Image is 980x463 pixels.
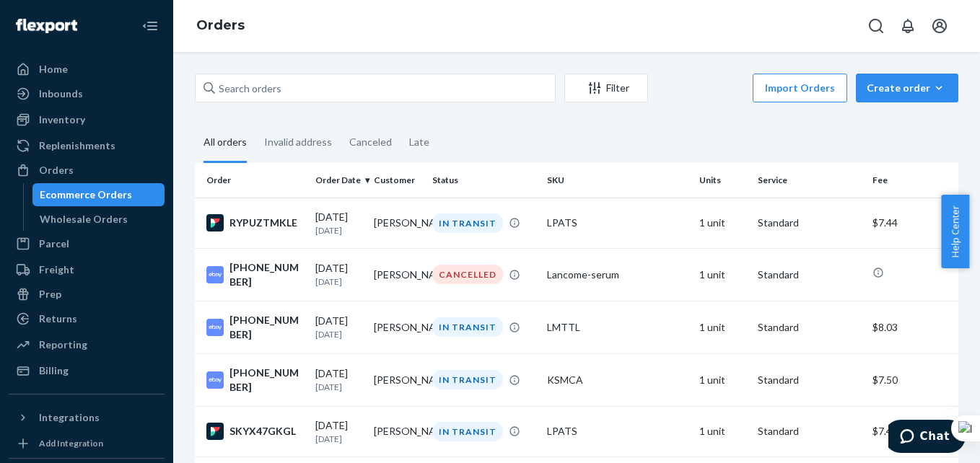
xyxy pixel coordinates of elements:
div: KSMCA [547,373,688,387]
button: Filter [564,74,648,102]
td: $7.44 [867,406,958,457]
div: Late [409,123,429,161]
div: [PHONE_NUMBER] [206,366,304,394]
a: Orders [196,17,245,33]
div: Prep [39,287,61,301]
div: IN TRANSIT [432,422,503,441]
div: All orders [204,123,247,163]
div: Billing [39,363,69,378]
div: Freight [39,263,74,277]
button: Help Center [941,195,969,268]
img: Flexport logo [16,19,77,33]
p: [DATE] [315,328,362,340]
a: Wholesale Orders [32,208,165,231]
div: SKYX47GKGL [206,423,304,440]
div: Filter [565,81,647,95]
input: Search orders [195,74,556,102]
div: Create order [867,81,948,95]
button: Create order [856,74,958,102]
th: Fee [867,163,958,198]
p: [DATE] [315,275,362,288]
a: Replenishments [9,134,165,157]
div: Parcel [39,237,69,251]
div: IN TRANSIT [432,213,503,233]
div: LMTTL [547,320,688,335]
div: Orders [39,163,74,177]
a: Freight [9,258,165,281]
div: Canceled [349,123,392,161]
td: 1 unit [694,248,752,301]
p: [DATE] [315,381,362,393]
a: Reporting [9,333,165,356]
div: Integrations [39,410,100,425]
div: IN TRANSIT [432,317,503,337]
div: [DATE] [315,210,362,237]
td: 1 unit [694,301,752,353]
div: RYPUZTMKLE [206,214,304,231]
iframe: Opens a widget where you can chat to one of our agents [888,420,966,456]
div: Replenishments [39,138,115,153]
button: Close Navigation [136,12,165,40]
div: [PHONE_NUMBER] [206,260,304,289]
td: [PERSON_NAME] [368,198,426,248]
th: Units [694,163,752,198]
p: [DATE] [315,433,362,445]
a: Ecommerce Orders [32,183,165,206]
div: LPATS [547,216,688,230]
div: [DATE] [315,314,362,340]
th: Status [426,163,541,198]
div: Ecommerce Orders [40,188,132,202]
div: Returns [39,312,77,326]
div: Lancome-serum [547,268,688,282]
div: CANCELLED [432,265,503,284]
a: Parcel [9,232,165,255]
a: Billing [9,359,165,382]
td: $8.03 [867,301,958,353]
div: Inventory [39,113,85,127]
button: Open account menu [925,12,954,40]
div: Reporting [39,338,87,352]
div: [PHONE_NUMBER] [206,313,304,342]
div: Wholesale Orders [40,212,128,226]
td: 1 unit [694,353,752,406]
td: $7.44 [867,198,958,248]
div: [DATE] [315,418,362,445]
th: SKU [541,163,694,198]
div: Inbounds [39,87,83,101]
div: Home [39,62,68,76]
p: Standard [758,320,861,335]
p: Standard [758,424,861,438]
a: Returns [9,307,165,330]
p: Standard [758,216,861,230]
ol: breadcrumbs [185,5,256,47]
div: LPATS [547,424,688,438]
td: [PERSON_NAME] [368,353,426,406]
p: Standard [758,373,861,387]
td: [PERSON_NAME] [368,406,426,457]
button: Integrations [9,406,165,429]
td: 1 unit [694,198,752,248]
button: Import Orders [753,74,847,102]
p: [DATE] [315,224,362,237]
a: Inbounds [9,82,165,105]
div: Add Integration [39,437,103,449]
p: Standard [758,268,861,282]
td: 1 unit [694,406,752,457]
button: Open notifications [893,12,922,40]
th: Order [195,163,310,198]
button: Open Search Box [862,12,891,40]
th: Service [752,163,867,198]
a: Prep [9,283,165,306]
a: Add Integration [9,435,165,452]
div: [DATE] [315,261,362,288]
td: [PERSON_NAME] [368,248,426,301]
div: Invalid address [264,123,332,161]
div: [DATE] [315,366,362,393]
a: Inventory [9,108,165,131]
a: Home [9,58,165,81]
td: [PERSON_NAME] [368,301,426,353]
div: IN TRANSIT [432,370,503,389]
td: $7.50 [867,353,958,406]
